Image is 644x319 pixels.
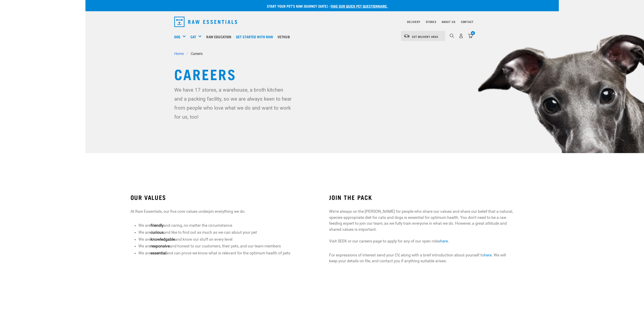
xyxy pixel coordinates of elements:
span: Set Delivery Area [412,36,438,37]
p: Start your pet’s raw journey [DATE] – [89,3,562,9]
li: We are and honest to our customers, their pets, and our team members [138,243,315,249]
p: At Raw Essentials, our five core values underpin everything we do: [131,208,315,214]
a: Get started with Raw [235,28,276,46]
p: We have 17 stores, a warehouse, a broth kitchen and a packing facility, so we are always keen to ... [174,85,293,121]
nav: breadcrumbs [174,51,470,57]
p: We're always on the [PERSON_NAME] for people who share our values and share our belief that a nat... [329,208,513,244]
a: Raw Education [205,28,235,46]
div: 0 [471,31,475,35]
a: Stores [426,21,436,23]
a: Home [174,51,186,57]
img: Raw Essentials Logo [174,17,237,27]
a: take our quick pet questionnaire. [330,5,388,7]
a: About Us [442,21,455,23]
a: Cat [190,34,196,39]
p: For expressions of interest send your CV, along with a brief introduction about yourself to . We ... [329,252,513,264]
h1: Careers [174,66,470,82]
li: We are and like to find out as much as we can about your pet [138,229,315,235]
h3: OUR VALUES [131,194,315,201]
img: home-icon@2x.png [468,34,473,38]
li: We are and know our stuff on every level [138,236,315,242]
a: Contact [461,21,474,23]
a: Delivery [407,21,420,23]
li: We are and can prove we know what is relevant for the optimum health of pets [138,250,315,256]
strong: friendly [151,223,163,228]
nav: dropdown navigation [85,28,559,46]
strong: knowledgable [151,237,175,242]
li: We are and caring, no matter the circumstance [138,222,315,228]
strong: curious [151,230,164,235]
span: Home [174,51,184,57]
img: user.png [459,34,463,38]
nav: dropdown navigation [171,15,474,29]
a: here [484,253,492,257]
img: van-moving.png [404,34,410,38]
a: Dog [174,34,180,39]
h3: JOIN THE PACK [329,194,513,201]
img: home-icon-1@2x.png [450,34,454,38]
a: Vethub [276,28,293,46]
strong: responsive [151,244,170,248]
a: here [440,239,448,243]
strong: essential [151,251,166,255]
